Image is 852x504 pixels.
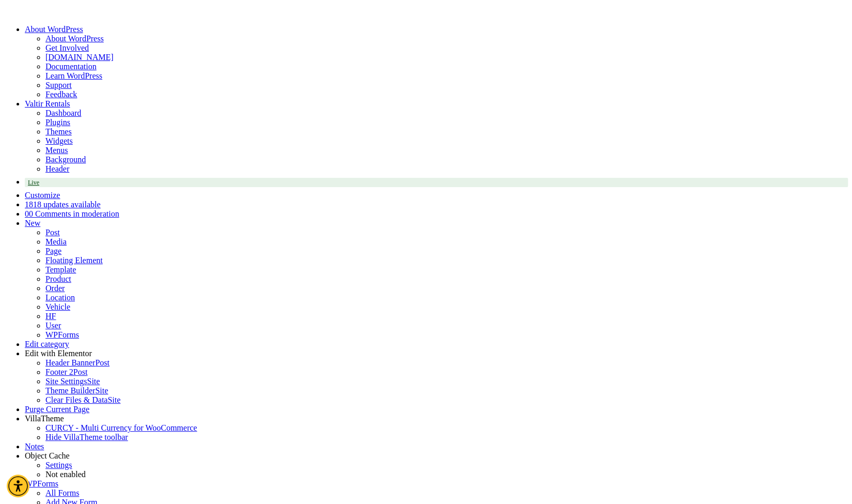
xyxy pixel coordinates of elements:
[45,293,75,302] a: Location
[45,433,128,441] span: Hide VillaTheme toolbar
[45,395,107,404] span: Clear Files & Data
[25,451,848,461] div: Object Cache
[45,71,102,80] a: Learn WordPress
[25,219,40,227] span: New
[45,377,87,386] span: Site Settings
[45,228,60,237] a: Post
[45,136,73,145] a: Widgets
[95,386,108,395] span: Site
[45,237,67,246] a: Media
[45,155,86,164] a: Background
[25,99,70,108] a: Valtir Rentals
[45,53,114,62] a: [DOMAIN_NAME]
[45,90,77,99] a: Feedback
[25,191,60,200] a: Customize
[45,312,56,320] a: HF
[33,200,101,209] span: 18 updates available
[45,321,61,330] a: User
[45,377,100,386] a: Site SettingsSite
[25,178,848,187] a: Live
[25,34,848,53] ul: About WordPress
[45,330,79,339] a: WPForms
[29,209,119,218] span: 0 Comments in moderation
[25,349,92,358] span: Edit with Elementor
[45,118,70,127] a: Plugins
[45,386,95,395] span: Theme Builder
[45,488,79,497] a: All Forms
[45,461,72,469] a: Settings
[95,358,110,367] span: Post
[45,274,71,283] a: Product
[73,368,88,376] span: Post
[45,62,97,71] a: Documentation
[45,368,73,376] span: Footer 2
[45,109,81,117] a: Dashboard
[87,377,100,386] span: Site
[45,127,72,136] a: Themes
[7,475,29,497] div: Accessibility Menu
[45,358,95,367] span: Header Banner
[25,405,89,414] a: Purge Current Page
[45,395,120,404] a: Clear Files & DataSite
[25,340,69,348] a: Edit category
[45,81,72,89] a: Support
[25,479,58,488] a: WPForms
[45,423,197,432] a: CURCY - Multi Currency for WooCommerce
[25,127,848,174] ul: Valtir Rentals
[25,228,848,340] ul: New
[25,442,44,451] a: Notes
[45,284,65,293] a: Order
[45,470,848,479] div: Status: Not enabled
[25,414,848,423] div: VillaTheme
[25,209,29,218] span: 0
[25,53,848,99] ul: About WordPress
[25,200,33,209] span: 18
[45,368,87,376] a: Footer 2Post
[45,164,69,173] a: Header
[45,386,108,395] a: Theme BuilderSite
[25,109,848,127] ul: Valtir Rentals
[45,247,61,255] a: Page
[45,302,70,311] a: Vehicle
[25,25,83,34] span: About WordPress
[45,34,104,43] a: About WordPress
[107,395,120,404] span: Site
[45,256,103,265] a: Floating Element
[45,358,110,367] a: Header BannerPost
[45,146,68,155] a: Menus
[45,265,76,274] a: Template
[45,43,89,52] a: Get Involved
